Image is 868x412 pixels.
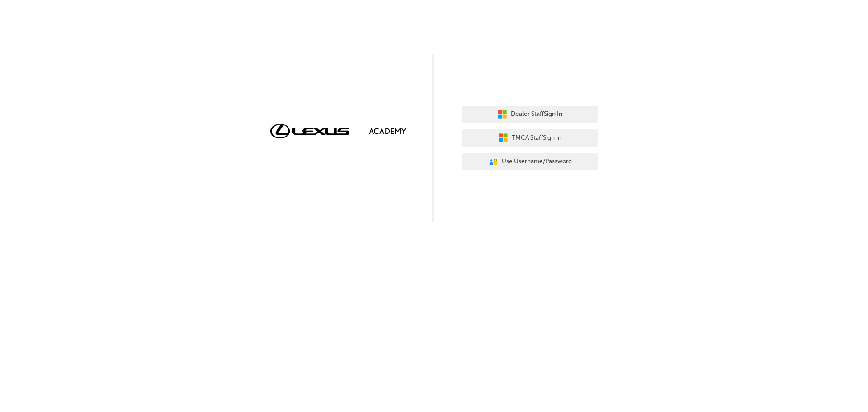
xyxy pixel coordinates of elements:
span: Dealer Staff Sign In [511,109,562,119]
button: TMCA StaffSign In [462,129,598,147]
span: Use Username/Password [502,156,572,167]
span: TMCA Staff Sign In [512,133,561,143]
img: Trak [270,124,406,138]
button: Use Username/Password [462,153,598,170]
iframe: Intercom live chat [837,381,859,403]
button: Dealer StaffSign In [462,106,598,123]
